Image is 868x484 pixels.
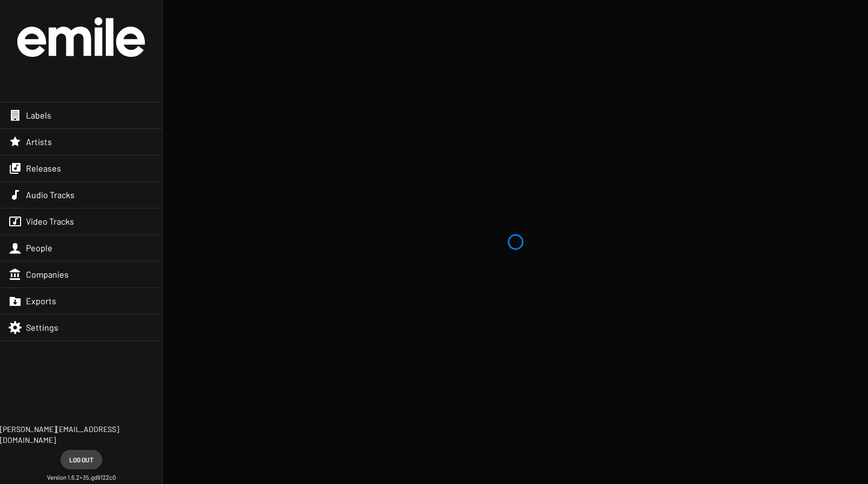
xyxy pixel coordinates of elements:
span: Log out [69,450,94,469]
span: People [26,243,52,253]
span: Releases [26,163,61,174]
span: Artists [26,136,52,147]
button: Log out [61,450,102,469]
span: Labels [26,110,51,121]
span: Settings [26,322,58,333]
span: Companies [26,269,69,280]
img: grand-official-logo.svg [17,17,145,57]
span: Video Tracks [26,216,74,227]
span: Audio Tracks [26,189,75,200]
span: Exports [26,296,56,306]
small: Version 1.6.2+35.gd9122c0 [47,474,116,482]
